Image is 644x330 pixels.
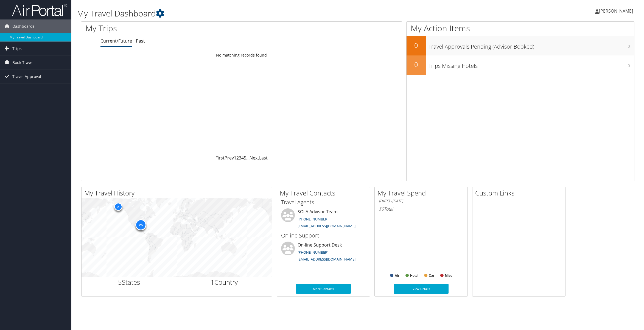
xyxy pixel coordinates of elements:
[181,278,268,287] h2: Country
[407,41,426,50] h2: 0
[246,155,250,161] span: …
[12,4,67,16] img: airportal-logo.png
[225,155,234,161] a: Prev
[239,155,241,161] a: 3
[595,3,639,19] a: [PERSON_NAME]
[280,188,370,198] h2: My Travel Contacts
[298,223,355,228] a: [EMAIL_ADDRESS][DOMAIN_NAME]
[86,278,173,287] h2: States
[12,56,33,69] span: Book Travel
[85,23,264,34] h1: My Trips
[118,278,122,287] span: 5
[12,19,35,33] span: Dashboards
[136,38,145,44] a: Past
[395,274,399,278] text: Air
[407,60,426,69] h2: 0
[410,274,418,278] text: Hotel
[100,38,132,44] a: Current/Future
[407,23,634,34] h1: My Action Items
[377,188,467,198] h2: My Travel Spend
[278,242,368,264] li: On-line Support Desk
[244,155,246,161] a: 5
[84,188,272,198] h2: My Travel History
[429,40,634,51] h3: Travel Approvals Pending (Advisor Booked)
[296,284,351,294] a: More Contacts
[236,155,239,161] a: 2
[429,59,634,70] h3: Trips Missing Hotels
[135,219,146,230] div: 25
[259,155,268,161] a: Last
[77,8,451,19] h1: My Travel Dashboard
[211,278,214,287] span: 1
[394,284,449,294] a: View Details
[298,250,328,255] a: [PHONE_NUMBER]
[298,257,355,262] a: [EMAIL_ADDRESS][DOMAIN_NAME]
[379,198,463,204] h6: [DATE] - [DATE]
[407,36,634,55] a: 0Travel Approvals Pending (Advisor Booked)
[281,198,366,206] h3: Travel Agents
[298,217,328,222] a: [PHONE_NUMBER]
[429,274,434,278] text: Car
[475,188,565,198] h2: Custom Links
[234,155,236,161] a: 1
[12,42,22,55] span: Trips
[215,155,225,161] a: First
[281,232,366,239] h3: Online Support
[12,70,41,83] span: Travel Approval
[379,206,384,212] span: $0
[407,55,634,75] a: 0Trips Missing Hotels
[379,206,463,212] h6: Total
[445,274,452,278] text: Misc
[599,8,633,14] span: [PERSON_NAME]
[81,50,402,60] td: No matching records found
[114,203,122,211] div: 2
[250,155,259,161] a: Next
[241,155,244,161] a: 4
[278,208,368,231] li: SOLA Advisor Team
